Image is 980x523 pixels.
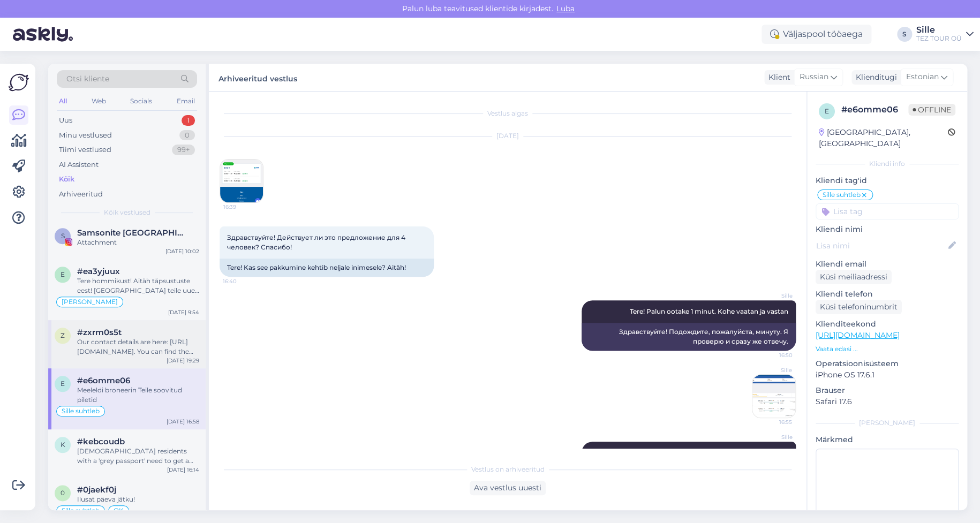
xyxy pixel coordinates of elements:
span: #kebcoudb [77,437,125,446]
label: Arhiveeritud vestlus [218,70,297,85]
span: e [61,380,65,388]
p: iPhone OS 17.6.1 [816,369,959,381]
span: 16:55 [752,418,792,426]
span: #e6omme06 [77,376,130,385]
span: 16:40 [223,277,263,285]
input: Lisa nimi [816,240,946,252]
span: Luba [553,4,578,13]
div: S [897,27,912,42]
span: [PERSON_NAME] [62,299,118,305]
span: 16:39 [223,203,263,211]
p: Brauser [816,385,959,396]
img: Attachment [220,160,263,202]
div: [GEOGRAPHIC_DATA], [GEOGRAPHIC_DATA] [819,127,948,149]
div: Kõik [59,174,74,185]
div: Socials [128,94,154,108]
div: [DATE] 9:54 [168,308,199,316]
p: Kliendi nimi [816,224,959,235]
div: Ilusat päeva jätku! [77,495,199,504]
div: [PERSON_NAME] [816,418,959,428]
span: Tere! Palun ootake 1 minut. Kohe vaatan ja vastan [630,307,788,315]
span: #zxrm0s5t [77,328,122,337]
div: Tere hommikust! Aitäh täpsustuste eest! [GEOGRAPHIC_DATA] teile uue hotelli valiku, mis on väikse... [77,276,199,295]
span: OK [114,507,124,514]
div: Our contact details are here: [URL][DOMAIN_NAME]. You can find the information to reach us directly. [77,337,199,357]
div: TEZ TOUR OÜ [916,34,962,43]
div: # e6omme06 [841,103,908,116]
div: Sille [916,26,962,34]
div: All [57,94,69,108]
span: Здравствуйте! Действует ли это предложение для 4 человек? Спасибо! [227,233,407,251]
p: Operatsioonisüsteem [816,358,959,369]
span: Estonian [906,71,939,83]
div: Attachment [77,238,199,247]
div: Tere! Kas see pakkumine kehtib neljale inimesele? Aitäh! [220,259,434,277]
span: Sille suhtleb [62,408,100,414]
p: Kliendi email [816,259,959,270]
p: Safari 17.6 [816,396,959,407]
span: Samsonite Estonia [77,228,189,238]
p: Klienditeekond [816,319,959,330]
img: Askly Logo [9,72,29,93]
div: Meeleldi broneerin Teile soovitud piletid [77,385,199,405]
span: Sille [752,292,793,300]
div: [DATE] 16:58 [167,418,199,426]
a: [URL][DOMAIN_NAME] [816,330,900,340]
div: Kliendi info [816,159,959,169]
div: Uus [59,115,72,126]
img: Attachment [752,375,795,418]
span: k [61,441,65,449]
div: Klienditugi [851,72,897,83]
div: [DATE] 16:14 [167,466,199,474]
span: Sille suhtleb [62,507,100,514]
span: Sille [752,433,793,441]
div: Email [175,94,197,108]
a: SilleTEZ TOUR OÜ [916,26,974,43]
div: Väljaspool tööaega [762,25,871,44]
div: Vestlus algas [220,109,796,118]
span: #ea3yjuux [77,267,120,276]
p: Vaata edasi ... [816,344,959,354]
span: 0 [61,489,65,497]
div: [DATE] 10:02 [165,247,199,255]
p: Kliendi telefon [816,289,959,300]
p: Märkmed [816,434,959,445]
div: 1 [182,115,195,126]
span: e [61,270,65,278]
span: e [825,107,829,115]
div: Küsi telefoninumbrit [816,300,902,314]
div: AI Assistent [59,160,99,170]
div: 99+ [172,145,195,155]
span: Otsi kliente [66,73,109,85]
div: [DATE] 19:29 [167,357,199,365]
div: Arhiveeritud [59,189,103,200]
span: 16:50 [752,351,793,359]
div: Küsi meiliaadressi [816,270,892,284]
div: Здравствуйте! Подождите, пожалуйста, минуту. Я проверю и сразу же отвечу. [582,323,796,351]
span: Offline [908,104,955,116]
div: [DATE] [220,131,796,141]
span: S [61,232,65,240]
div: Web [89,94,108,108]
input: Lisa tag [816,203,959,219]
p: Kliendi tag'id [816,175,959,186]
div: Ava vestlus uuesti [470,481,546,495]
span: Sille suhtleb [823,192,861,198]
div: Klient [764,72,790,83]
span: Sille [752,366,792,374]
div: Tiimi vestlused [59,145,111,155]
div: 0 [179,130,195,141]
div: [DEMOGRAPHIC_DATA] residents with a 'grey passport' need to get a visa before traveling to [GEOGR... [77,446,199,466]
span: z [61,331,65,339]
span: Vestlus on arhiveeritud [471,465,545,474]
span: Kõik vestlused [104,208,150,217]
span: Russian [800,71,828,83]
span: #0jaekf0j [77,485,116,495]
div: Minu vestlused [59,130,112,141]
